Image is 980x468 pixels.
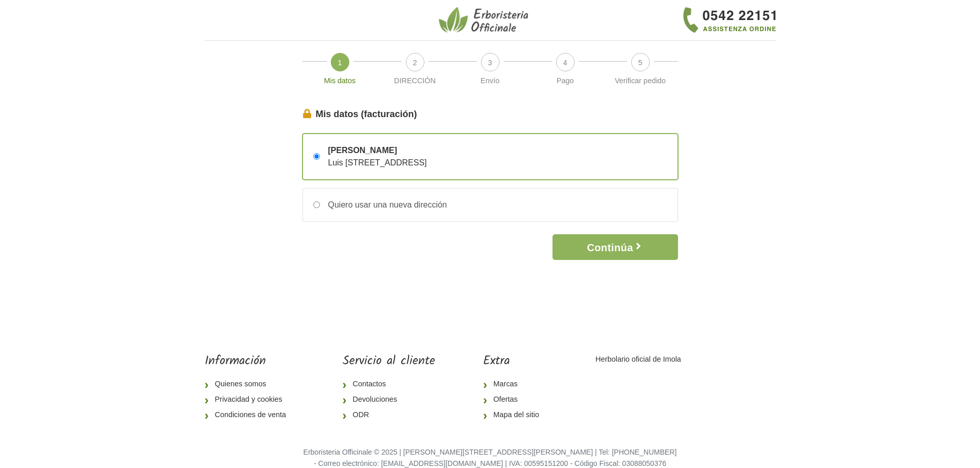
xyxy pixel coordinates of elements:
[493,380,518,388] font: Marcas
[313,201,320,208] input: Quiero usar una nueva dirección
[483,407,547,423] a: Mapa del sitio
[587,242,633,253] font: Continúa
[337,59,342,67] font: 1
[493,395,518,403] font: Ofertas
[205,351,266,371] font: Información
[313,153,320,160] input: [PERSON_NAME] Luis [STREET_ADDRESS]
[483,351,510,371] font: Extra
[353,410,369,419] font: ODR
[483,377,547,392] a: Marcas
[439,6,531,34] img: Herbolaria oficial
[493,410,539,419] font: Mapa del sitio
[353,395,397,403] font: Devoluciones
[215,410,286,419] font: Condiciones de venta
[328,200,447,209] font: Quiero usar una nueva dirección
[353,380,386,388] font: Contactos
[205,392,294,407] a: Privacidad y cookies
[328,158,427,167] font: Luis [STREET_ADDRESS]
[205,407,294,423] a: Condiciones de venta
[343,407,435,423] a: ODR
[324,77,356,85] font: Mis datos
[595,355,681,363] a: Herbolario oficial de Imola
[328,146,397,155] font: [PERSON_NAME]
[215,380,266,388] font: Quienes somos
[343,377,435,392] a: Contactos
[553,234,678,260] button: Continúa
[343,392,435,407] a: Devoluciones
[316,109,417,119] font: Mis datos (facturación)
[205,377,294,392] a: Quienes somos
[483,392,547,407] a: Ofertas
[215,395,282,403] font: Privacidad y cookies
[343,351,435,371] font: Servicio al cliente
